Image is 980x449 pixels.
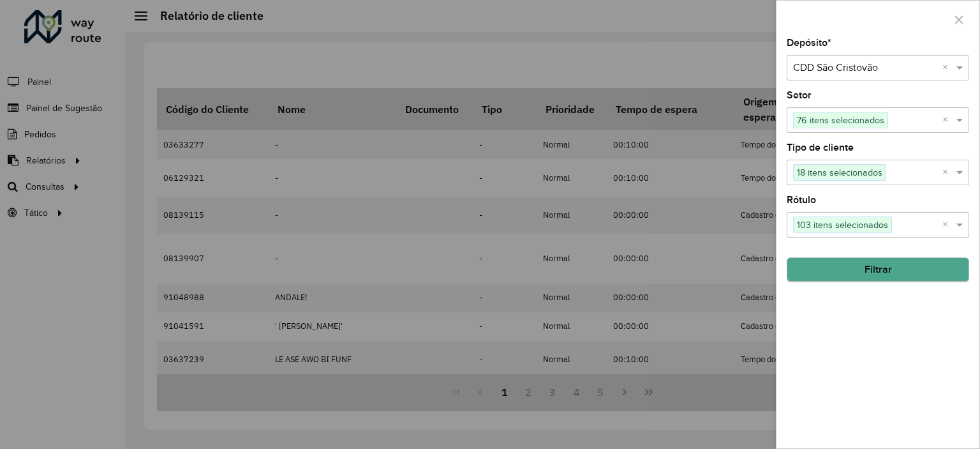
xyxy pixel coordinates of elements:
button: Filtrar [787,257,969,282]
span: Clear all [942,217,953,232]
span: Clear all [942,112,953,128]
span: Clear all [942,165,953,180]
label: Tipo de cliente [787,140,854,155]
span: 18 itens selecionados [794,165,886,180]
label: Setor [787,88,812,103]
span: 76 itens selecionados [794,112,887,128]
span: Clear all [942,60,953,75]
label: Rótulo [787,192,816,208]
label: Depósito [787,35,831,50]
span: 103 itens selecionados [794,217,891,232]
